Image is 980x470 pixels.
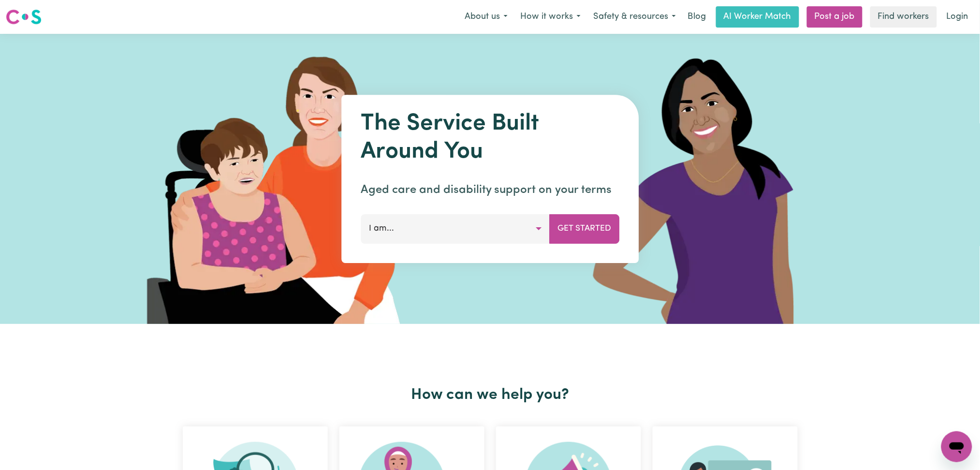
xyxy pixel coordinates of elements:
button: Safety & resources [587,7,682,27]
button: I am... [361,214,550,243]
a: Login [941,6,974,28]
h1: The Service Built Around You [361,110,619,166]
a: Find workers [870,6,937,28]
button: About us [458,7,514,27]
p: Aged care and disability support on your terms [361,181,619,199]
button: How it works [514,7,587,27]
img: Careseekers logo [6,8,42,26]
a: AI Worker Match [716,6,799,28]
a: Post a job [807,6,863,28]
button: Get Started [549,214,619,243]
a: Careseekers logo [6,6,42,28]
h2: How can we help you? [177,386,804,404]
iframe: Button to launch messaging window [941,431,972,462]
a: Blog [682,6,712,28]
